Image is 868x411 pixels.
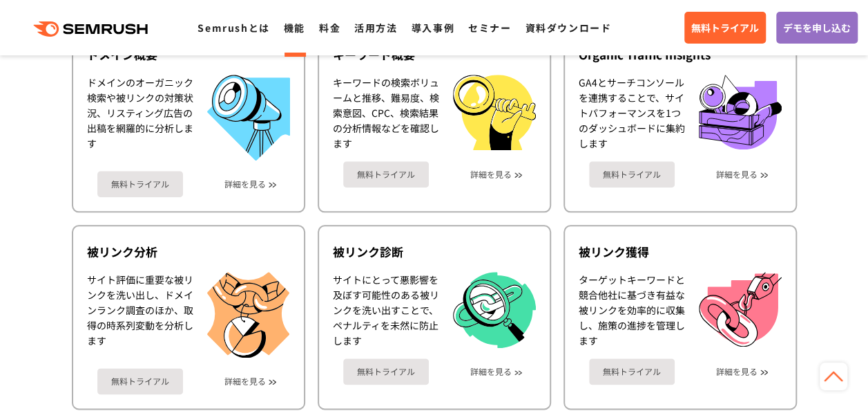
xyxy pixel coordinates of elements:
div: サイトにとって悪影響を及ぼす可能性のある被リンクを洗い出すことで、ペナルティを未然に防止します [333,272,439,349]
a: 無料トライアル [343,161,429,188]
span: 無料トライアル [691,20,759,35]
a: デモを申し込む [776,12,858,44]
a: 詳細を見る [224,376,266,386]
div: サイト評価に重要な被リンクを洗い出し、ドメインランク調査のほか、取得の時系列変動を分析します [87,272,193,358]
a: 無料トライアル [97,171,183,197]
div: キーワードの検索ボリュームと推移、難易度、検索意図、CPC、検索結果の分析情報などを確認します [333,75,439,151]
a: 資料ダウンロード [525,21,611,35]
a: 機能 [284,21,305,35]
img: Organic Traffic Insights [699,75,782,149]
a: 詳細を見る [716,367,758,376]
img: キーワード概要 [453,75,536,150]
div: 被リンク分析 [87,244,290,260]
div: ドメインのオーガニック検索や被リンクの対策状況、リスティング広告の出稿を網羅的に分析します [87,75,193,161]
a: 詳細を見る [224,179,266,189]
a: 無料トライアル [589,358,675,385]
a: セミナー [468,21,511,35]
img: ドメイン概要 [207,75,290,161]
a: 詳細を見る [470,170,512,179]
a: 活用方法 [354,21,397,35]
a: 無料トライアル [684,12,766,44]
div: ターゲットキーワードと競合他社に基づき有益な被リンクを効率的に収集し、施策の進捗を管理します [579,272,685,348]
span: デモを申し込む [783,20,851,35]
a: 無料トライアル [343,358,429,385]
a: 詳細を見る [470,367,512,376]
div: 被リンク獲得 [579,244,782,260]
img: 被リンク診断 [453,272,536,349]
a: 無料トライアル [589,161,675,188]
a: Semrushとは [197,21,269,35]
div: GA4とサーチコンソールを連携することで、サイトパフォーマンスを1つのダッシュボードに集約します [579,75,685,151]
a: 詳細を見る [716,170,758,179]
img: 被リンク獲得 [699,272,782,347]
div: 被リンク診断 [333,244,536,260]
a: 料金 [319,21,340,35]
img: 被リンク分析 [207,272,290,358]
a: 無料トライアル [97,368,183,394]
a: 導入事例 [412,21,454,35]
